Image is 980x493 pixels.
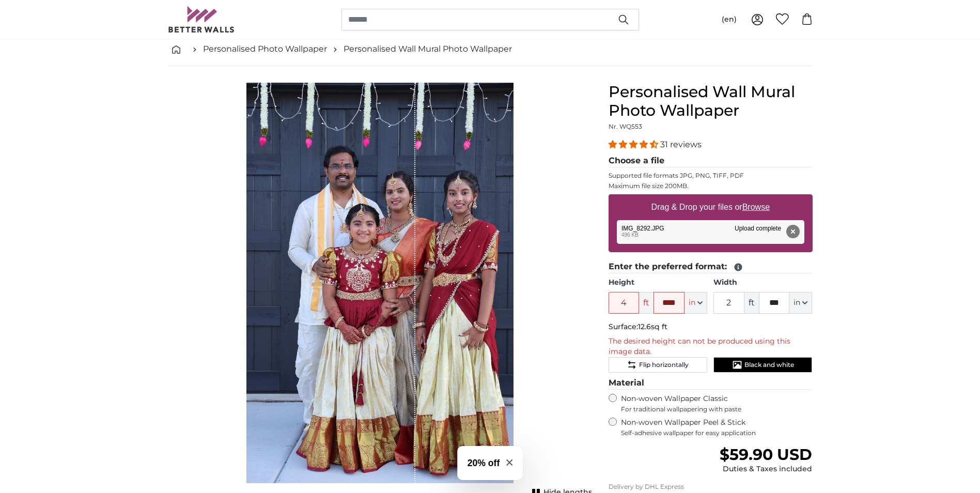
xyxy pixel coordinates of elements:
[720,464,812,474] div: Duties & Taxes included
[713,357,812,373] button: Black and white
[609,336,813,357] p: The desired height can not be produced using this image data.
[660,140,702,149] span: 31 reviews
[789,292,812,314] button: in
[609,140,660,149] span: 4.32 stars
[639,292,654,314] span: ft
[744,292,759,314] span: ft
[639,361,689,369] span: Flip horizontally
[794,298,800,308] span: in
[609,260,813,273] legend: Enter the preferred format:
[647,197,773,218] label: Drag & Drop your files or
[609,483,813,491] p: Delivery by DHL Express
[609,322,813,332] p: Surface:
[168,6,235,33] img: Betterwalls
[168,33,813,66] nav: breadcrumbs
[344,43,512,55] a: Personalised Wall Mural Photo Wallpaper
[720,445,812,464] span: $59.90 USD
[638,322,667,331] span: 12.6sq ft
[621,418,813,437] label: Non-woven Wallpaper Peel & Stick
[609,357,707,373] button: Flip horizontally
[609,122,642,130] span: Nr. WQ553
[609,83,813,120] h1: Personalised Wall Mural Photo Wallpaper
[203,43,327,55] a: Personalised Photo Wallpaper
[609,377,813,390] legend: Material
[609,172,813,180] p: Supported file formats JPG, PNG, TIFF, PDF
[685,292,707,314] button: in
[609,155,813,167] legend: Choose a file
[713,10,745,29] button: (en)
[744,361,794,369] span: Black and white
[689,298,695,308] span: in
[609,182,813,190] p: Maximum file size 200MB.
[742,203,770,211] u: Browse
[713,278,812,288] label: Width
[621,394,813,413] label: Non-woven Wallpaper Classic
[621,429,813,437] span: Self-adhesive wallpaper for easy application
[621,405,813,413] span: For traditional wallpapering with paste
[609,278,707,288] label: Height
